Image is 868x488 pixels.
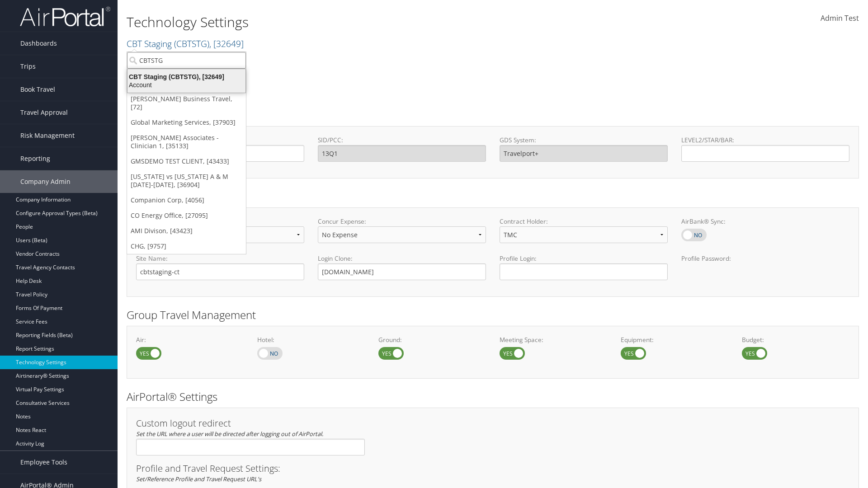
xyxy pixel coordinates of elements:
[136,430,323,438] em: Set the URL where a user will be directed after logging out of AirPortal.
[378,335,486,344] label: Ground:
[20,170,71,193] span: Company Admin
[127,192,246,208] a: Companion Corp, [4056]
[20,451,67,474] span: Employee Tools
[136,464,849,473] h3: Profile and Travel Request Settings:
[122,81,251,89] div: Account
[209,38,244,50] span: , [ 32649 ]
[174,38,209,50] span: ( CBTSTG )
[20,32,57,55] span: Dashboards
[20,101,68,124] span: Travel Approval
[20,78,55,101] span: Book Travel
[127,108,852,123] h2: GDS
[127,13,615,32] h1: Technology Settings
[821,13,859,23] span: Admin Test
[681,136,849,145] label: LEVEL2/STAR/BAR:
[821,5,859,33] a: Admin Test
[127,239,246,254] a: CHG, [9757]
[127,52,246,69] input: Search Accounts
[500,254,668,280] label: Profile Login:
[127,307,859,323] h2: Group Travel Management
[127,208,246,223] a: CO Energy Office, [27095]
[318,217,486,226] label: Concur Expense:
[621,335,728,344] label: Equipment:
[20,124,75,147] span: Risk Management
[20,55,36,78] span: Trips
[681,254,849,280] label: Profile Password:
[127,389,859,404] h2: AirPortal® Settings
[136,419,365,428] h3: Custom logout redirect
[257,335,365,344] label: Hotel:
[136,335,244,344] label: Air:
[127,130,246,154] a: [PERSON_NAME] Associates - Clinician 1, [35133]
[127,189,859,204] h2: Online Booking Tool
[318,254,486,263] label: Login Clone:
[318,136,486,145] label: SID/PCC:
[127,223,246,239] a: AMI Divison, [43423]
[136,254,304,263] label: Site Name:
[127,91,246,115] a: [PERSON_NAME] Business Travel, [72]
[127,154,246,169] a: GMSDEMO TEST CLIENT, [43433]
[500,217,668,226] label: Contract Holder:
[127,169,246,192] a: [US_STATE] vs [US_STATE] A & M [DATE]-[DATE], [36904]
[681,217,849,226] label: AirBank® Sync:
[500,136,668,145] label: GDS System:
[127,38,244,50] a: CBT Staging
[127,115,246,130] a: Global Marketing Services, [37903]
[136,475,261,483] em: Set/Reference Profile and Travel Request URL's
[500,335,607,344] label: Meeting Space:
[122,73,251,81] div: CBT Staging (CBTSTG), [32649]
[20,6,110,27] img: airportal-logo.png
[500,263,668,280] input: Profile Login:
[681,229,707,241] label: AirBank® Sync
[742,335,849,344] label: Budget:
[20,147,50,170] span: Reporting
